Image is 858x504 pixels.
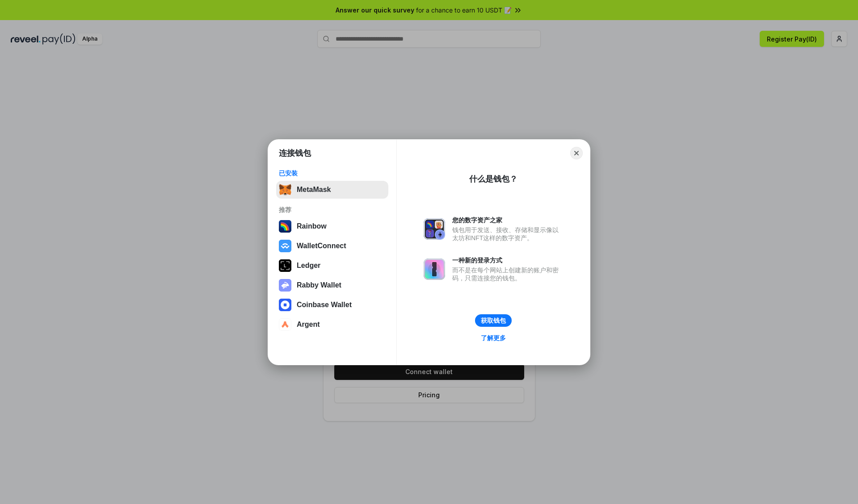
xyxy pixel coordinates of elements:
[279,240,291,252] img: svg+xml,%3Csvg%20width%3D%2228%22%20height%3D%2228%22%20viewBox%3D%220%200%2028%2028%22%20fill%3D...
[279,299,291,311] img: svg+xml,%3Csvg%20width%3D%2228%22%20height%3D%2228%22%20viewBox%3D%220%200%2028%2028%22%20fill%3D...
[297,262,320,270] div: Ledger
[297,186,331,194] div: MetaMask
[279,318,291,331] img: svg+xml,%3Csvg%20width%3D%2228%22%20height%3D%2228%22%20viewBox%3D%220%200%2028%2028%22%20fill%3D...
[276,316,388,333] button: Argent
[452,216,563,224] div: 您的数字资产之家
[297,242,346,250] div: WalletConnect
[276,237,388,255] button: WalletConnect
[279,206,386,214] div: 推荐
[279,279,291,292] img: svg+xml,%3Csvg%20xmlns%3D%22http%3A%2F%2Fwww.w3.org%2F2000%2Fsvg%22%20fill%3D%22none%22%20viewBox...
[297,222,327,230] div: Rainbow
[452,266,563,282] div: 而不是在每个网站上创建新的账户和密码，只需连接您的钱包。
[469,174,517,184] div: 什么是钱包？
[570,147,583,159] button: Close
[279,259,291,272] img: svg+xml,%3Csvg%20xmlns%3D%22http%3A%2F%2Fwww.w3.org%2F2000%2Fsvg%22%20width%3D%2228%22%20height%3...
[276,181,388,199] button: MetaMask
[452,226,563,242] div: 钱包用于发送、接收、存储和显示像以太坊和NFT这样的数字资产。
[481,334,506,342] div: 了解更多
[424,218,445,240] img: svg+xml,%3Csvg%20xmlns%3D%22http%3A%2F%2Fwww.w3.org%2F2000%2Fsvg%22%20fill%3D%22none%22%20viewBox...
[297,321,320,329] div: Argent
[276,257,388,275] button: Ledger
[276,276,388,294] button: Rabby Wallet
[279,220,291,233] img: svg+xml,%3Csvg%20width%3D%22120%22%20height%3D%22120%22%20viewBox%3D%220%200%20120%20120%22%20fil...
[279,148,311,158] h1: 连接钱包
[475,314,512,327] button: 获取钱包
[279,183,291,196] img: svg+xml,%3Csvg%20fill%3D%22none%22%20height%3D%2233%22%20viewBox%3D%220%200%2035%2033%22%20width%...
[452,256,563,264] div: 一种新的登录方式
[276,296,388,314] button: Coinbase Wallet
[279,169,386,177] div: 已安装
[297,281,341,289] div: Rabby Wallet
[424,258,445,280] img: svg+xml,%3Csvg%20xmlns%3D%22http%3A%2F%2Fwww.w3.org%2F2000%2Fsvg%22%20fill%3D%22none%22%20viewBox...
[276,217,388,235] button: Rainbow
[481,317,506,325] div: 获取钱包
[297,301,352,309] div: Coinbase Wallet
[475,332,511,344] a: 了解更多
